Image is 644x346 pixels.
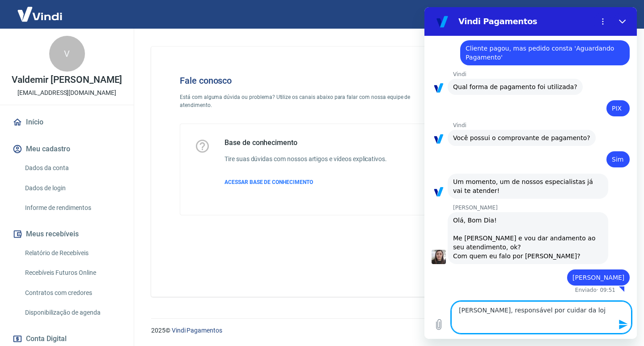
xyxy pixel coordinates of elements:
[21,179,123,197] a: Dados de login
[225,154,387,164] h6: Tire suas dúvidas com nossos artigos e vídeos explicativos.
[11,224,123,244] button: Meus recebíveis
[12,75,123,85] p: Valdemir [PERSON_NAME]
[21,159,123,177] a: Dados da conta
[225,138,387,147] h5: Base de conhecimento
[11,139,123,159] button: Meu cadastro
[180,93,428,109] p: Está com alguma dúvida ou problema? Utilize os canais abaixo para falar com nossa equipe de atend...
[225,179,313,185] span: ACESSAR BASE DE CONHECIMENTO
[21,264,123,282] a: Recebíveis Futuros Online
[151,326,623,335] p: 2025 ©
[172,327,222,334] a: Vindi Pagamentos
[21,244,123,262] a: Relatório de Recebíveis
[17,88,116,98] p: [EMAIL_ADDRESS][DOMAIN_NAME]
[21,303,123,322] a: Disponibilização de agenda
[225,178,387,186] a: ACESSAR BASE DE CONHECIMENTO
[49,36,85,72] div: V
[11,0,69,28] img: Vindi
[11,112,123,132] a: Início
[21,199,123,217] a: Informe de rendimentos
[21,284,123,302] a: Contratos com credores
[180,75,428,86] h4: Fale conosco
[424,7,637,339] iframe: Janela de mensagens
[601,6,633,23] button: Sair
